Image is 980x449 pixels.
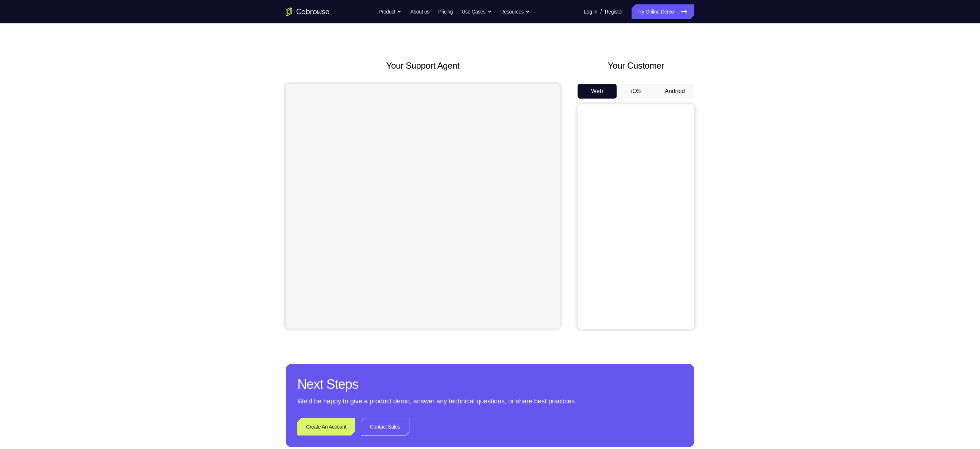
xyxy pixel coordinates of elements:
a: Pricing [438,4,453,19]
h2: Your Customer [578,59,694,72]
p: We’d be happy to give a product demo, answer any technical questions, or share best practices. [297,396,683,406]
h2: Next Steps [297,376,683,393]
a: About us [410,4,429,19]
span: / [600,7,602,16]
a: Go to the home page [286,7,329,16]
h2: Your Support Agent [286,59,560,72]
a: Register [605,4,623,19]
a: Create An Account [297,418,355,435]
button: Product [379,4,402,19]
button: Android [655,84,694,99]
button: iOS [617,84,656,99]
button: Web [578,84,617,99]
iframe: Agent [286,84,560,329]
button: Resources [501,4,530,19]
a: Try Online Demo [632,4,694,19]
a: Contact Sales [361,418,409,435]
a: Log In [584,4,597,19]
button: Use Cases [462,4,491,19]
